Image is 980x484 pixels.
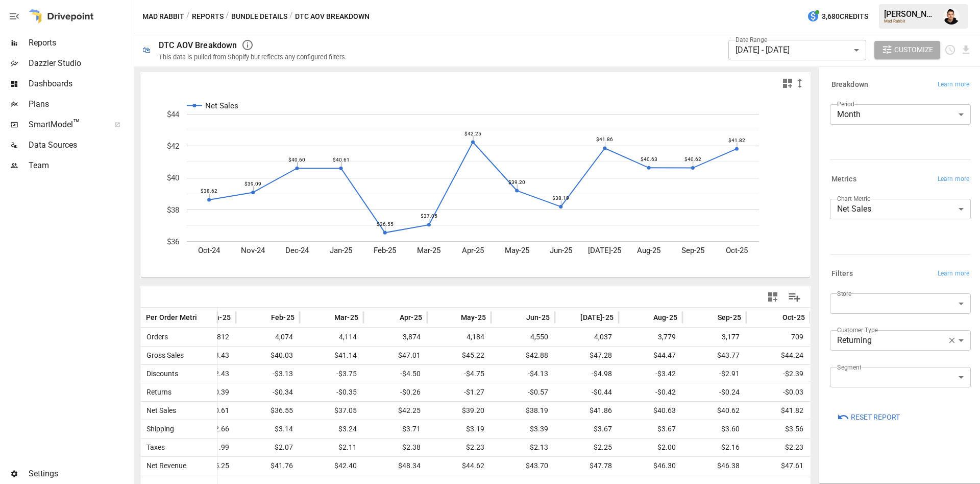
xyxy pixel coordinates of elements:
span: $2.23 [432,439,486,456]
span: $46.38 [688,457,741,475]
span: $42.25 [369,402,422,420]
span: -$0.35 [305,383,358,401]
span: Gross Sales [142,347,184,364]
text: $36 [167,237,179,246]
span: Aug-25 [653,312,677,322]
img: Francisco Sanchez [943,8,960,25]
span: 3,874 [369,328,422,346]
span: $41.76 [241,457,295,475]
text: $42 [167,142,179,151]
span: Net Sales [142,402,176,420]
text: $38.62 [201,188,217,194]
button: Schedule report [944,44,956,56]
label: Segment [837,363,861,372]
text: Mar-25 [417,246,440,255]
text: $40.62 [684,156,701,162]
span: 3,177 [688,328,741,346]
span: 4,114 [305,328,358,346]
span: $42.88 [496,347,550,364]
span: [DATE]-25 [580,312,614,322]
label: Store [837,289,851,298]
span: Jun-25 [526,312,550,322]
span: Customize [894,43,933,56]
span: 709 [751,328,805,346]
span: Feb-25 [271,312,295,322]
div: [DATE] - [DATE] [728,40,866,60]
span: $36.55 [241,402,295,420]
text: $40.61 [333,157,350,163]
span: Oct-25 [782,312,805,322]
span: Learn more [938,174,969,185]
span: 4,550 [496,328,550,346]
span: -$4.75 [432,365,486,383]
label: Customer Type [837,326,878,334]
text: Oct-25 [726,246,748,255]
span: -$2.39 [751,365,805,383]
span: Data Sources [29,139,132,151]
span: $47.28 [560,347,614,364]
span: -$0.26 [369,383,422,401]
span: Reports [29,37,132,49]
div: / [186,10,190,23]
span: $47.01 [369,347,422,364]
span: $2.07 [241,439,295,456]
text: $40.63 [641,156,657,162]
text: $37.05 [421,213,437,219]
span: -$4.98 [560,365,614,383]
label: Date Range [736,35,767,44]
text: Aug-25 [637,246,660,255]
span: -$3.42 [624,365,677,383]
label: Chart Metric [837,194,870,203]
span: 3,680 Credits [822,10,868,23]
span: $40.62 [688,402,741,420]
span: $2.11 [305,439,358,456]
text: $39.20 [508,179,525,185]
div: Returning [830,330,964,351]
div: / [226,10,229,23]
span: 4,074 [241,328,295,346]
span: -$3.75 [305,365,358,383]
span: $48.34 [369,457,422,475]
span: Team [29,159,132,172]
span: 4,184 [432,328,486,346]
button: Bundle Details [231,10,287,23]
span: $40.63 [624,402,677,420]
span: Net Revenue [142,457,186,475]
span: Discounts [142,365,178,383]
span: $47.61 [751,457,805,475]
span: -$0.44 [560,383,614,401]
button: Sort [767,310,781,325]
span: $3.19 [432,420,486,438]
span: $38.19 [496,402,550,420]
span: $2.00 [624,439,677,456]
span: $2.38 [369,439,422,456]
span: Learn more [938,80,969,90]
span: $3.60 [688,420,741,438]
span: $3.67 [560,420,614,438]
text: Jan-25 [330,246,352,255]
svg: A chart. [141,94,798,278]
span: Taxes [142,439,165,456]
div: [PERSON_NAME] [884,9,937,19]
span: May-25 [461,312,486,322]
span: ™ [73,117,80,130]
span: $3.14 [241,420,295,438]
span: Dashboards [29,78,132,90]
span: $3.24 [305,420,358,438]
button: Manage Columns [783,286,806,309]
div: Month [830,104,971,125]
text: Jun-25 [550,246,572,255]
button: 3,680Credits [803,7,872,26]
text: $42.25 [464,131,481,136]
span: -$0.24 [688,383,741,401]
text: $41.82 [728,137,745,143]
span: $44.24 [751,347,805,364]
button: Sort [319,310,333,325]
span: Per Order Metric [146,312,201,322]
button: Sort [446,310,460,325]
span: $41.14 [305,347,358,364]
button: Sort [702,310,717,325]
button: Sort [384,310,399,325]
text: $40.60 [288,157,305,163]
